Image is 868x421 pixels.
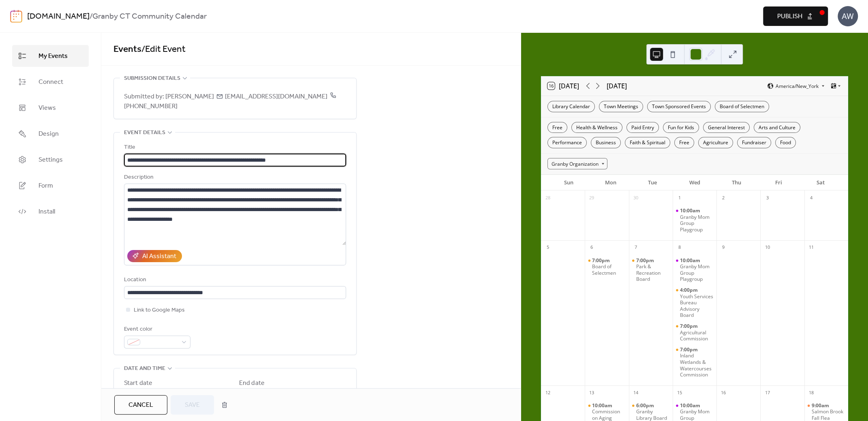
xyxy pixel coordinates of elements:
[587,193,596,202] div: 29
[124,90,336,113] span: [PHONE_NUMBER]
[38,181,53,191] span: Form
[124,143,344,152] div: Title
[636,257,655,264] span: 7:00pm
[812,402,830,409] span: 9:00am
[807,243,816,252] div: 11
[12,123,89,145] a: Design
[680,207,701,214] span: 10:00am
[543,193,552,202] div: 28
[680,263,713,282] div: Granby Mom Group Playgroup
[763,388,772,397] div: 17
[12,175,89,197] a: Form
[716,175,758,191] div: Thu
[124,378,152,388] div: Start date
[141,41,186,58] span: / Edit Event
[838,6,858,26] div: AW
[807,193,816,202] div: 4
[12,45,89,67] a: My Events
[12,71,89,93] a: Connect
[592,263,625,276] div: Board of Selectmen
[124,128,165,138] span: Event details
[703,122,750,133] div: General Interest
[636,402,655,409] span: 6:00pm
[647,101,711,112] div: Town Sponsored Events
[124,74,180,83] span: Submission details
[673,287,716,318] div: Youth Services Bureau Advisory Board
[142,252,176,261] div: AI Assistant
[663,122,699,133] div: Fun for Kids
[631,243,640,252] div: 7
[124,173,344,182] div: Description
[124,92,346,111] span: Submitted by: [PERSON_NAME] [EMAIL_ADDRESS][DOMAIN_NAME]
[239,378,265,388] div: End date
[587,243,596,252] div: 6
[807,388,816,397] div: 18
[680,329,713,342] div: Agricultural Commission
[719,243,728,252] div: 9
[12,201,89,222] a: Install
[698,137,733,148] div: Agriculture
[124,325,189,334] div: Event color
[680,402,701,409] span: 10:00am
[631,388,640,397] div: 14
[631,193,640,202] div: 30
[134,306,185,315] span: Link to Google Maps
[38,155,63,165] span: Settings
[38,77,63,87] span: Connect
[715,101,769,112] div: Board of Selectmen
[27,9,90,24] a: [DOMAIN_NAME]
[636,408,669,421] div: Granby Library Board
[607,81,627,91] div: [DATE]
[800,175,842,191] div: Sat
[547,137,587,148] div: Performance
[673,175,716,191] div: Wed
[92,9,207,24] b: Granby CT Community Calendar
[592,402,614,409] span: 10:00am
[629,257,673,282] div: Park & Recreation Board
[38,103,56,113] span: Views
[680,287,699,293] span: 4:00pm
[680,323,699,329] span: 7:00pm
[763,6,828,26] button: Publish
[680,257,701,264] span: 10:00am
[626,122,659,133] div: Paid Entry
[114,395,167,415] button: Cancel
[758,175,800,191] div: Fri
[543,388,552,397] div: 12
[599,101,643,112] div: Town Meetings
[673,346,716,378] div: Inland Wetlands & Watercourses Commission
[571,122,622,133] div: Health & Wellness
[675,388,684,397] div: 15
[113,41,141,58] a: Events
[763,193,772,202] div: 3
[675,243,684,252] div: 8
[776,83,819,88] span: America/New_York
[737,137,771,148] div: Fundraiser
[545,80,582,92] button: 16[DATE]
[90,9,92,24] b: /
[547,175,590,191] div: Sun
[543,243,552,252] div: 5
[775,137,796,148] div: Food
[673,257,716,282] div: Granby Mom Group Playgroup
[625,137,670,148] div: Faith & Spiritual
[38,207,55,217] span: Install
[124,364,165,374] span: Date and time
[592,257,611,264] span: 7:00pm
[763,243,772,252] div: 10
[591,137,621,148] div: Business
[680,293,713,318] div: Youth Services Bureau Advisory Board
[38,129,59,139] span: Design
[719,388,728,397] div: 16
[674,137,694,148] div: Free
[12,149,89,171] a: Settings
[127,250,182,262] button: AI Assistant
[673,323,716,342] div: Agricultural Commission
[754,122,800,133] div: Arts and Culture
[680,214,713,233] div: Granby Mom Group Playgroup
[587,388,596,397] div: 13
[719,193,728,202] div: 2
[547,122,567,133] div: Free
[592,408,625,421] div: Commission on Aging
